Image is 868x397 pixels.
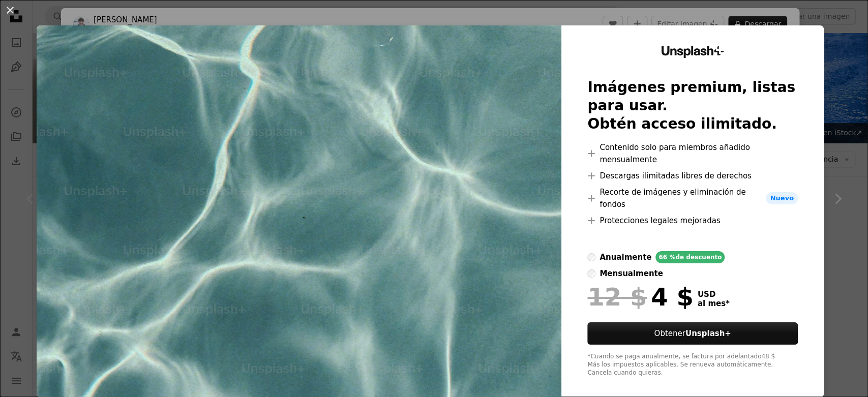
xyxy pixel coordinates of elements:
[685,329,731,338] strong: Unsplash+
[698,290,730,299] span: USD
[587,186,798,210] li: Recorte de imágenes y eliminación de fondos
[587,78,798,133] h2: Imágenes premium, listas para usar. Obtén acceso ilimitado.
[587,353,798,377] div: *Cuando se paga anualmente, se factura por adelantado 48 $ Más los impuestos aplicables. Se renue...
[600,251,651,263] div: anualmente
[600,267,663,280] div: mensualmente
[587,284,647,310] span: 12 $
[587,269,595,278] input: mensualmente
[698,299,730,308] span: al mes *
[587,284,693,310] div: 4 $
[587,215,798,227] li: Protecciones legales mejoradas
[587,141,798,166] li: Contenido solo para miembros añadido mensualmente
[587,322,798,345] button: ObtenerUnsplash+
[655,251,725,263] div: 66 % de descuento
[587,170,798,182] li: Descargas ilimitadas libres de derechos
[587,253,595,261] input: anualmente66 %de descuento
[766,192,797,204] span: Nuevo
